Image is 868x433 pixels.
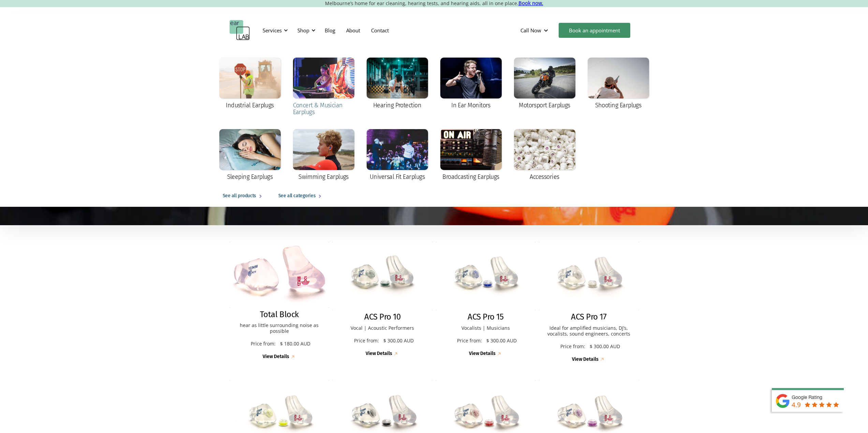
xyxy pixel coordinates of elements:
[590,344,620,350] p: $ 300.00 AUD
[373,102,421,109] div: Hearing Protection
[468,312,503,322] h2: ACS Pro 15
[216,126,284,185] a: Sleeping Earplugs
[363,126,431,185] a: Universal Fit Earplugs
[451,102,490,109] div: In Ear Monitors
[290,54,358,120] a: Concert & Musician Earplugs
[469,351,496,357] div: View Details
[572,357,599,362] div: View Details
[559,23,630,38] a: Book an appointment
[558,344,588,350] p: Price from:
[546,325,632,337] p: Ideal for amplified musicians, DJ’s, vocalists, sound engineers, concerts
[298,173,349,180] div: Swimming Earplugs
[223,192,256,200] div: See all products
[260,310,299,320] h2: Total Block
[297,27,309,34] div: Shop
[511,54,579,113] a: Motorsport Earplugs
[333,242,432,310] img: ACS Pro 10
[486,338,517,344] p: $ 300.00 AUD
[319,20,341,40] a: Blog
[519,102,570,109] div: Motorsport Earplugs
[230,242,329,308] img: Total Block
[290,126,358,185] a: Swimming Earplugs
[230,242,329,360] a: Total BlockTotal Blockhear as little surrounding noise as possiblePrice from:$ 180.00 AUDView Det...
[263,27,282,34] div: Services
[278,192,315,200] div: See all categories
[216,54,284,113] a: Industrial Earplugs
[230,20,250,41] a: home
[351,338,382,344] p: Price from:
[437,54,505,113] a: In Ear Monitors
[530,173,559,180] div: Accessories
[263,354,289,360] div: View Details
[437,126,505,185] a: Broadcasting Earplugs
[539,242,639,363] a: ACS Pro 17ACS Pro 17Ideal for amplified musicians, DJ’s, vocalists, sound engineers, concertsPric...
[443,325,529,331] p: Vocalists | Musicians
[442,173,499,180] div: Broadcasting Earplugs
[341,20,366,40] a: About
[226,102,274,109] div: Industrial Earplugs
[333,242,432,357] a: ACS Pro 10ACS Pro 10Vocal | Acoustic PerformersPrice from:$ 300.00 AUDView Details
[366,20,394,40] a: Contact
[515,20,555,41] div: Call Now
[271,185,331,207] a: See all categories
[293,102,354,115] div: Concert & Musician Earplugs
[364,312,400,322] h2: ACS Pro 10
[436,242,536,357] a: ACS Pro 15ACS Pro 15Vocalists | MusiciansPrice from:$ 300.00 AUDView Details
[293,20,318,41] div: Shop
[280,341,310,347] p: $ 180.00 AUD
[571,312,606,322] h2: ACS Pro 17
[366,351,392,357] div: View Details
[248,341,278,347] p: Price from:
[216,185,271,207] a: See all products
[363,54,431,113] a: Hearing Protection
[236,323,323,334] p: hear as little surrounding noise as possible
[595,102,642,109] div: Shooting Earplugs
[584,54,652,113] a: Shooting Earplugs
[511,126,579,185] a: Accessories
[454,338,485,344] p: Price from:
[436,242,536,310] img: ACS Pro 15
[227,173,273,180] div: Sleeping Earplugs
[520,27,541,34] div: Call Now
[383,338,414,344] p: $ 300.00 AUD
[370,173,425,180] div: Universal Fit Earplugs
[259,20,290,41] div: Services
[539,242,639,310] img: ACS Pro 17
[339,325,426,331] p: Vocal | Acoustic Performers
